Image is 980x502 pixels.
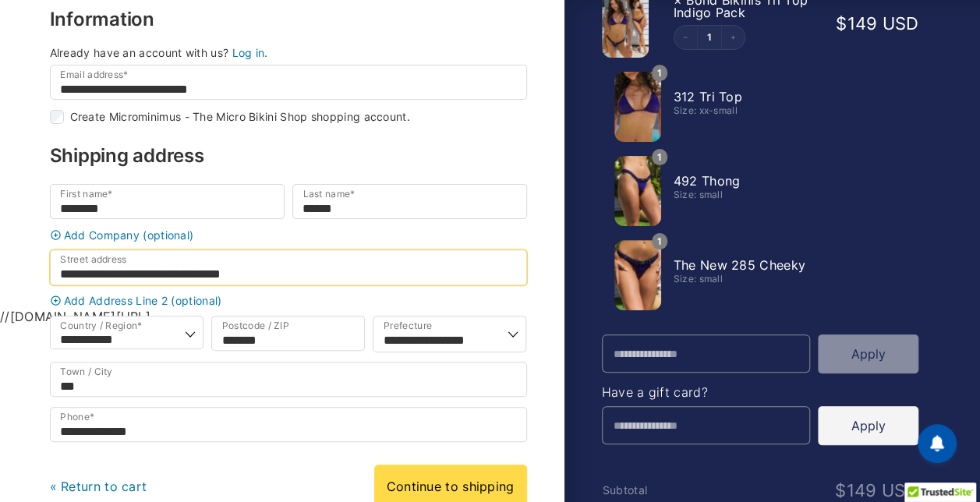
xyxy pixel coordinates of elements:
span: 1 [652,233,668,249]
div: Size: small [674,190,820,200]
span: $ [836,13,847,34]
span: 1 [652,65,668,81]
span: $ [835,480,846,500]
a: Log in. [232,46,267,59]
h3: Shipping address [50,147,527,165]
a: Edit [698,33,721,42]
bdi: 149 USD [836,13,918,34]
div: Size: small [674,274,820,284]
span: 492 Thong [674,173,741,189]
button: Apply [818,334,918,373]
button: Increment [721,26,745,49]
h4: Have a gift card? [602,386,919,398]
img: Bond Indigo 492 Thong Bikini 02 [614,156,661,226]
a: Add Address Line 2 (optional) [46,295,531,306]
img: Bond Indigo 312 Top 02 [614,72,661,142]
span: 312 Tri Top [674,89,742,104]
bdi: 149 USD [835,480,918,500]
img: Bond Indigo 285 Cheeky Bikini 01 [614,240,661,310]
label: Create Microminimus - The Micro Bikini Shop shopping account. [70,111,410,122]
span: The New 285 Cheeky [674,257,805,273]
button: Decrement [674,26,698,49]
div: Size: xx-small [674,106,820,115]
span: Already have an account with us? [50,46,229,59]
h3: Information [50,10,527,29]
span: 1 [652,149,668,165]
a: Add Company (optional) [46,229,531,241]
a: « Return to cart [50,479,147,494]
button: Apply [818,406,918,445]
th: Subtotal [602,484,708,497]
